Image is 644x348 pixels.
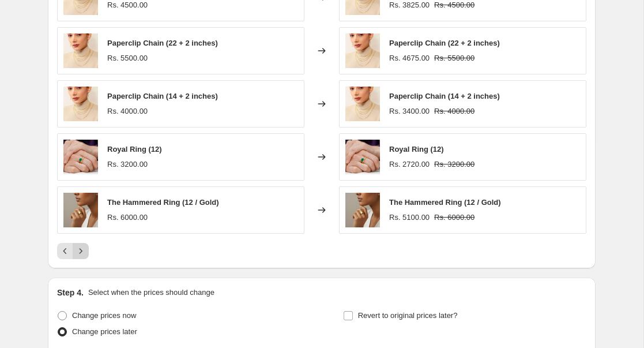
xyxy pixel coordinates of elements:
strike: Rs. 6000.00 [434,212,474,223]
span: Paperclip Chain (14 + 2 inches) [107,92,218,100]
img: Bombae_Bling_Jewels-Bae_Essentials-Paperclip_chain-Chains_and_pendants-2_f72bbf5e-8260-4fb7-a234-... [63,33,98,68]
div: Rs. 6000.00 [107,212,148,223]
span: Paperclip Chain (22 + 2 inches) [389,39,500,47]
img: Bombae_Bling_Jewels-Bae_essentials-hammered_rings-1_copy_80x.jpg [345,193,380,227]
span: Paperclip Chain (14 + 2 inches) [389,92,500,100]
strike: Rs. 4000.00 [434,106,474,117]
div: Rs. 4000.00 [107,106,148,117]
div: Rs. 3400.00 [389,106,430,117]
span: Change prices now [72,311,136,320]
img: Bombae_Bling_Jewels-Bae_essentials-hammered_rings-1_copy_80x.jpg [63,193,98,227]
span: Change prices later [72,327,137,336]
span: Royal Ring (12) [107,145,162,154]
button: Next [73,243,89,259]
img: Bombae_bling_jewels-bombae_black-royal_ring-rings-2_80x.jpg [63,140,98,174]
h2: Step 4. [57,287,84,298]
img: Bombae_Bling_Jewels-Bae_Essentials-Paperclip_chain-Chains_and_pendants-2_f72bbf5e-8260-4fb7-a234-... [345,33,380,68]
p: Select when the prices should change [88,287,214,298]
strike: Rs. 5500.00 [434,53,474,64]
img: Bombae_Bling_Jewels-Bae_Essentials-Paperclip_chain-Chains_and_pendants-2_f72bbf5e-8260-4fb7-a234-... [63,87,98,121]
span: Royal Ring (12) [389,145,444,154]
div: Rs. 3200.00 [107,159,148,170]
div: Rs. 5100.00 [389,212,430,223]
div: Rs. 5500.00 [107,53,148,64]
span: The Hammered Ring (12 / Gold) [107,198,219,207]
img: Bombae_bling_jewels-bombae_black-royal_ring-rings-2_80x.jpg [345,140,380,174]
div: Rs. 4675.00 [389,53,430,64]
img: Bombae_Bling_Jewels-Bae_Essentials-Paperclip_chain-Chains_and_pendants-2_f72bbf5e-8260-4fb7-a234-... [345,87,380,121]
button: Previous [57,243,73,259]
strike: Rs. 3200.00 [434,159,474,170]
span: Paperclip Chain (22 + 2 inches) [107,39,218,47]
nav: Pagination [57,243,89,259]
span: The Hammered Ring (12 / Gold) [389,198,501,207]
div: Rs. 2720.00 [389,159,430,170]
span: Revert to original prices later? [358,311,458,320]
